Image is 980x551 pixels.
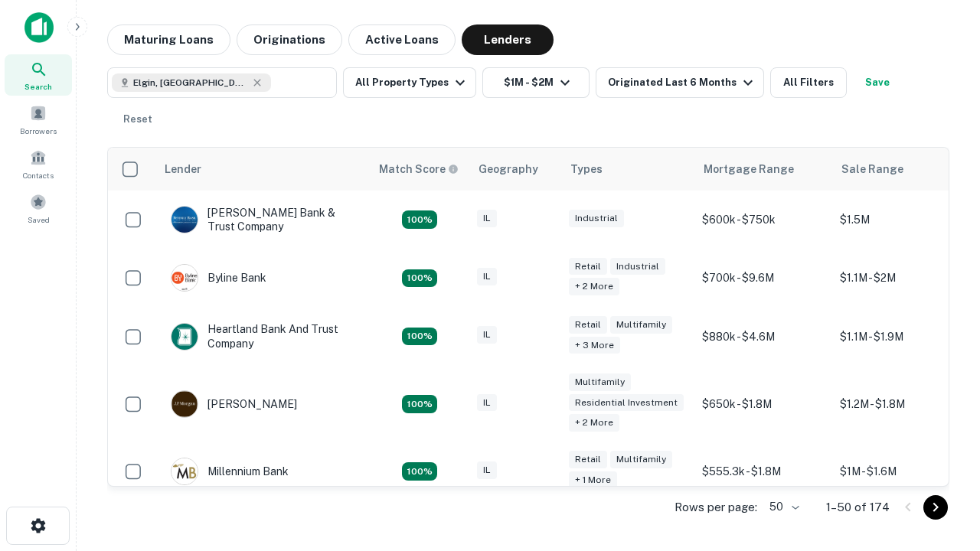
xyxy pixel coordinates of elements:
[561,148,694,191] th: Types
[171,265,198,291] img: picture
[402,328,437,346] div: Matching Properties: 20, hasApolloMatch: undefined
[569,210,624,227] div: Industrial
[608,73,757,92] div: Originated Last 6 Months
[704,160,794,178] div: Mortgage Range
[832,366,970,443] td: $1.2M - $1.8M
[569,414,619,432] div: + 2 more
[569,373,631,391] div: Multifamily
[171,322,354,350] div: Heartland Bank And Trust Company
[5,143,72,184] a: Contacts
[477,394,497,412] div: IL
[770,67,847,98] button: All Filters
[171,390,297,418] div: [PERSON_NAME]
[694,307,832,365] td: $880k - $4.6M
[402,269,437,288] div: Matching Properties: 18, hasApolloMatch: undefined
[477,268,497,285] div: IL
[569,337,620,354] div: + 3 more
[165,160,201,178] div: Lender
[171,264,266,292] div: Byline Bank
[675,498,757,517] p: Rows per page:
[402,462,437,481] div: Matching Properties: 16, hasApolloMatch: undefined
[5,99,72,140] a: Borrowers
[5,54,72,96] a: Search
[832,442,970,500] td: $1M - $1.6M
[832,249,970,307] td: $1.1M - $2M
[694,191,832,249] td: $600k - $750k
[694,442,832,500] td: $555.3k - $1.8M
[826,498,890,517] p: 1–50 of 174
[570,160,603,178] div: Types
[477,461,497,479] div: IL
[379,161,456,178] h6: Match Score
[763,496,802,518] div: 50
[569,278,619,295] div: + 2 more
[402,395,437,413] div: Matching Properties: 24, hasApolloMatch: undefined
[237,24,342,55] button: Originations
[171,391,198,417] img: picture
[402,210,437,229] div: Matching Properties: 28, hasApolloMatch: undefined
[479,160,538,178] div: Geography
[155,148,370,191] th: Lender
[370,148,469,191] th: Capitalize uses an advanced AI algorithm to match your search with the best lender. The match sco...
[107,24,230,55] button: Maturing Loans
[171,458,198,484] img: picture
[171,206,354,233] div: [PERSON_NAME] Bank & Trust Company
[24,12,54,43] img: capitalize-icon.png
[5,187,72,229] a: Saved
[482,67,590,98] button: $1M - $2M
[903,429,980,502] iframe: Chat Widget
[596,67,764,98] button: Originated Last 6 Months
[28,214,50,226] span: Saved
[23,169,54,181] span: Contacts
[569,471,617,489] div: + 1 more
[832,191,970,249] td: $1.5M
[462,24,554,55] button: Lenders
[171,207,198,233] img: picture
[923,495,948,520] button: Go to next page
[610,316,672,334] div: Multifamily
[610,451,672,468] div: Multifamily
[841,160,903,178] div: Sale Range
[694,148,832,191] th: Mortgage Range
[171,324,198,350] img: picture
[569,394,684,412] div: Residential Investment
[569,258,607,275] div: Retail
[477,210,497,227] div: IL
[379,161,459,178] div: Capitalize uses an advanced AI algorithm to match your search with the best lender. The match sco...
[24,80,52,93] span: Search
[171,458,289,485] div: Millennium Bank
[343,67,476,98] button: All Property Types
[113,104,162,135] button: Reset
[610,258,665,275] div: Industrial
[694,366,832,443] td: $650k - $1.8M
[832,307,970,365] td: $1.1M - $1.9M
[569,451,607,468] div: Retail
[694,249,832,307] td: $700k - $9.6M
[853,67,902,98] button: Save your search to get updates of matches that match your search criteria.
[133,76,248,90] span: Elgin, [GEOGRAPHIC_DATA], [GEOGRAPHIC_DATA]
[348,24,456,55] button: Active Loans
[477,326,497,344] div: IL
[20,125,57,137] span: Borrowers
[569,316,607,334] div: Retail
[469,148,561,191] th: Geography
[832,148,970,191] th: Sale Range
